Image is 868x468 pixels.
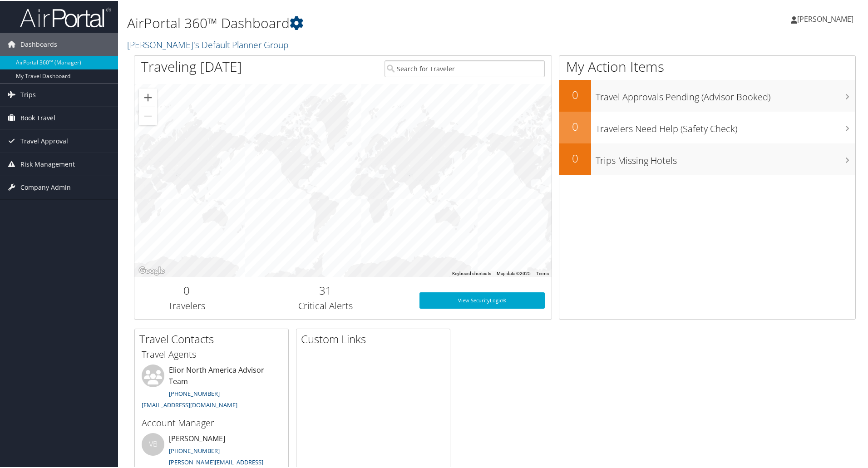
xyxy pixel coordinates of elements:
[385,59,545,76] input: Search for Traveler
[141,282,232,297] h2: 0
[559,86,591,102] h2: 0
[497,270,531,275] span: Map data ©2025
[137,364,286,412] li: Elior North America Advisor Team
[791,5,863,32] a: [PERSON_NAME]
[301,330,450,346] h2: Custom Links
[137,264,167,276] img: Google
[141,299,232,311] h3: Travelers
[139,330,288,346] h2: Travel Contacts
[127,13,617,32] h1: AirPortal 360™ Dashboard
[559,79,855,111] a: 0Travel Approvals Pending (Advisor Booked)
[20,152,75,175] span: Risk Management
[20,6,111,27] img: airportal-logo.png
[20,83,36,105] span: Trips
[596,117,855,134] h3: Travelers Need Help (Safety Check)
[139,106,157,124] button: Zoom out
[596,149,855,166] h3: Trips Missing Hotels
[139,88,157,106] button: Zoom in
[452,270,491,276] button: Keyboard shortcuts
[20,129,68,152] span: Travel Approval
[142,347,281,360] h3: Travel Agents
[142,400,237,408] a: [EMAIL_ADDRESS][DOMAIN_NAME]
[246,299,406,311] h3: Critical Alerts
[559,56,855,75] h1: My Action Items
[246,282,406,297] h2: 31
[419,291,545,308] a: View SecurityLogic®
[142,432,164,455] div: VB
[20,32,57,55] span: Dashboards
[559,150,591,165] h2: 0
[797,13,853,23] span: [PERSON_NAME]
[559,143,855,174] a: 0Trips Missing Hotels
[141,56,242,75] h1: Traveling [DATE]
[536,270,549,275] a: Terms (opens in new tab)
[169,446,220,454] a: [PHONE_NUMBER]
[127,38,291,50] a: [PERSON_NAME]'s Default Planner Group
[137,264,167,276] a: Open this area in Google Maps (opens a new window)
[20,106,55,128] span: Book Travel
[142,416,281,429] h3: Account Manager
[596,85,855,103] h3: Travel Approvals Pending (Advisor Booked)
[20,175,71,198] span: Company Admin
[169,389,220,397] a: [PHONE_NUMBER]
[559,111,855,143] a: 0Travelers Need Help (Safety Check)
[559,118,591,133] h2: 0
